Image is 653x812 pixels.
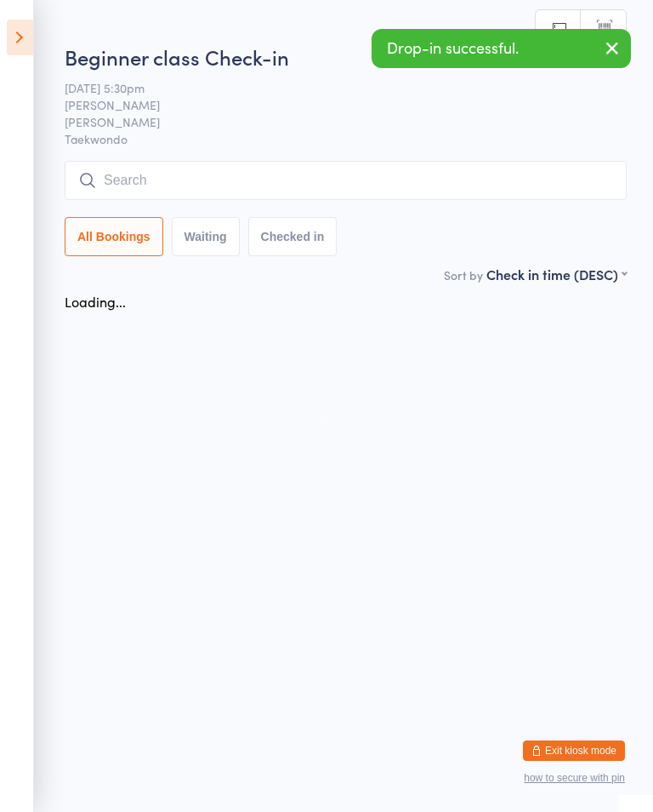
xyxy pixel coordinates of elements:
[65,113,600,130] span: [PERSON_NAME]
[65,130,627,147] span: Taekwondo
[372,29,631,68] div: Drop-in successful.
[524,772,625,784] button: how to secure with pin
[444,266,483,283] label: Sort by
[248,217,338,256] button: Checked in
[65,292,126,311] div: Loading...
[172,217,240,256] button: Waiting
[65,43,627,71] h2: Beginner class Check-in
[65,217,163,256] button: All Bookings
[486,265,627,283] div: Check in time (DESC)
[523,741,625,761] button: Exit kiosk mode
[65,161,627,200] input: Search
[65,96,600,113] span: [PERSON_NAME]
[65,79,600,96] span: [DATE] 5:30pm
